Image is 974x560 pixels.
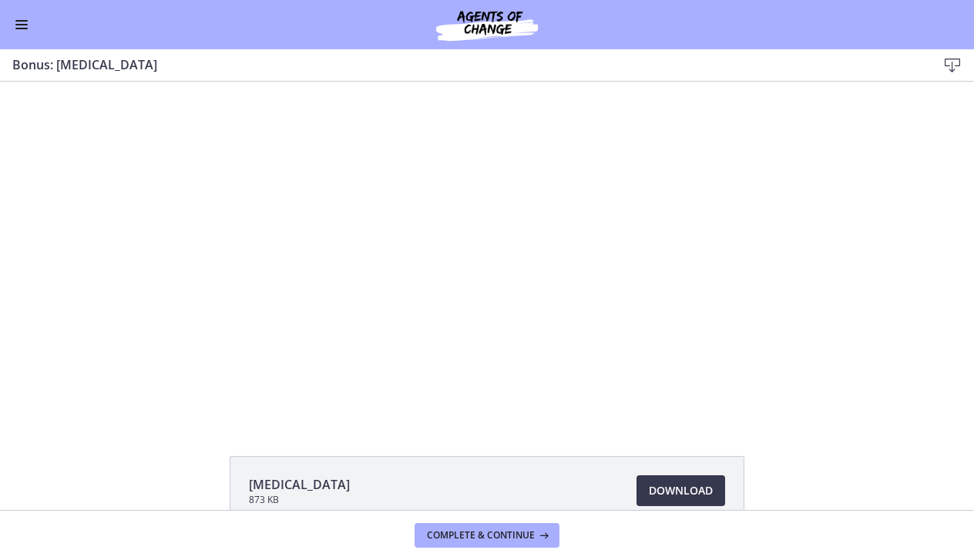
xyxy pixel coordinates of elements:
[649,481,713,500] span: Download
[12,55,912,74] h3: Bonus: [MEDICAL_DATA]
[395,6,579,43] img: Agents of Change
[415,523,559,548] button: Complete & continue
[636,475,725,506] a: Download
[427,529,535,542] span: Complete & continue
[12,15,31,34] button: Enable menu
[249,475,350,494] span: [MEDICAL_DATA]
[249,494,350,506] span: 873 KB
